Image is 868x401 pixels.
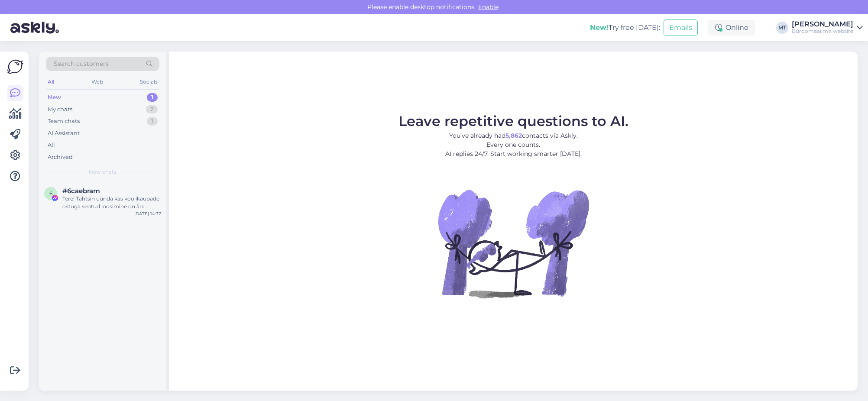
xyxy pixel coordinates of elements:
[476,3,501,11] span: Enable
[54,59,109,68] span: Search customers
[89,168,117,176] span: New chats
[590,23,660,33] div: Try free [DATE]:
[505,132,522,139] b: 5,862
[46,76,56,87] div: All
[776,22,788,34] div: MT
[7,58,23,75] img: Askly Logo
[48,129,80,138] div: AI Assistant
[590,23,609,32] b: New!
[48,93,61,102] div: New
[48,153,73,162] div: Archived
[398,131,628,158] p: You’ve already had contacts via Askly. Every one counts. AI replies 24/7. Start working smarter [...
[708,20,755,36] div: Online
[435,165,591,321] img: No Chat active
[792,28,853,35] div: Büroomaailm's website
[48,141,55,149] div: All
[792,21,853,28] div: [PERSON_NAME]
[134,210,161,217] div: [DATE] 14:37
[90,76,105,87] div: Web
[147,93,158,102] div: 1
[48,117,80,126] div: Team chats
[48,105,72,114] div: My chats
[62,195,161,210] div: Tere! Tahtsin uurida kas koolikaupade ostuga seotud loosimine on ära olnud?
[398,113,628,129] span: Leave repetitive questions to AI.
[146,105,158,114] div: 2
[49,190,52,197] span: 6
[62,187,100,195] span: #6caebram
[138,76,159,87] div: Socials
[147,117,158,126] div: 1
[664,19,698,36] button: Emails
[792,21,863,35] a: [PERSON_NAME]Büroomaailm's website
